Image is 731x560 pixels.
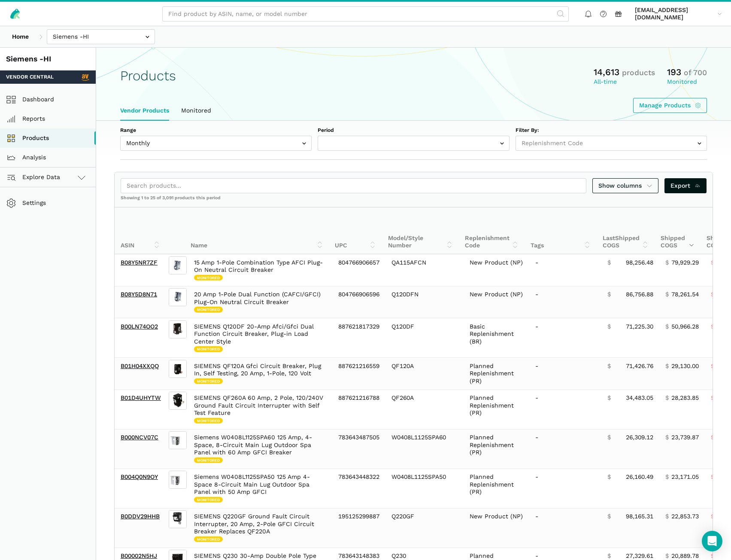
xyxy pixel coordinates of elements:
td: SIEMENS Q120DF 20-Amp Afci/Gfci Dual Function Circuit Breaker, Plug-in Load Center Style [188,318,332,358]
span: $ [711,291,714,298]
span: 14,613 [594,67,619,77]
td: Basic Replenishment (BR) [464,318,529,358]
td: 804766906596 [332,286,385,318]
img: SIEMENS QF120A Gfci Circuit Breaker, Plug In, Self Testing, 20 Amp, 1-Pole, 120 Volt [169,360,187,378]
th: Model/Style Number: activate to sort column ascending [382,207,459,254]
td: 20 Amp 1-Pole Dual Function (CAFCI/GFCI) Plug-On Neutral Circuit Breaker [188,286,332,318]
span: $ [607,473,611,481]
span: 86,756.88 [626,291,653,298]
td: - [529,469,601,508]
span: $ [607,513,611,520]
span: $ [607,394,611,402]
span: Monitored [194,378,223,384]
img: SIEMENS Q220GF Ground Fault Circuit Interrupter, 20 Amp, 2-Pole GFCI Circuit Breaker Replaces QF220A [169,510,187,528]
td: - [529,254,601,286]
label: Period [318,127,509,134]
td: Q120DF [385,318,464,358]
span: $ [665,259,669,267]
input: Replenishment Code [516,136,707,151]
span: $ [665,552,669,560]
span: Monitored [194,457,223,463]
a: B0DDV29HHB [121,513,160,520]
a: B000NCV07C [121,434,158,441]
td: 195125299887 [332,508,385,548]
th: UPC: activate to sort column ascending [329,207,382,254]
td: SIEMENS QF120A Gfci Circuit Breaker, Plug In, Self Testing, 20 Amp, 1-Pole, 120 Volt [188,358,332,390]
span: [EMAIL_ADDRESS][DOMAIN_NAME] [635,6,714,21]
span: $ [711,434,714,441]
span: Monitored [194,536,223,542]
span: 22,853.73 [671,513,699,520]
a: Manage Products [633,98,707,113]
h1: Products [120,68,176,83]
img: Siemens W0408L1125SPA50 125 Amp 4-Space 8-Circuit Main Lug Outdoor Spa Panel with 50 Amp GFCI [169,471,187,489]
a: Export [664,178,707,193]
span: 20,889.78 [671,552,699,560]
div: Monitored [667,78,707,86]
td: Planned Replenishment (PR) [464,390,529,429]
span: Explore Data [9,172,60,183]
td: Siemens W0408L1125SPA60 125 Amp, 4-Space, 8-Circuit Main Lug Outdoor Spa Panel with 60 Amp GFCI B... [188,429,332,469]
td: W0408L1125SPA50 [385,469,464,508]
span: $ [665,473,669,481]
span: $ [711,323,714,331]
span: of 700 [684,68,707,77]
span: 29,130.00 [671,362,699,370]
span: Monitored [194,346,223,352]
span: 27,329.61 [626,552,653,560]
td: New Product (NP) [464,254,529,286]
th: Name: activate to sort column ascending [185,207,329,254]
span: $ [711,362,714,370]
span: $ [665,394,669,402]
td: 887621216559 [332,358,385,390]
td: Planned Replenishment (PR) [464,469,529,508]
span: 34,483.05 [626,394,653,402]
a: Home [6,29,35,44]
span: Show columns [598,181,652,190]
span: 98,165.31 [626,513,653,520]
span: products [622,68,655,77]
td: QF120A [385,358,464,390]
span: $ [711,259,714,267]
span: 71,225.30 [626,323,653,331]
span: $ [665,434,669,441]
img: SIEMENS Q120DF 20-Amp Afci/Gfci Dual Function Circuit Breaker, Plug-in Load Center Style [169,320,187,338]
span: Monitored [194,418,223,424]
label: Range [120,127,312,134]
td: - [529,286,601,318]
td: Planned Replenishment (PR) [464,429,529,469]
input: Monthly [120,136,312,151]
td: Q120DFN [385,286,464,318]
td: SIEMENS QF260A 60 Amp, 2 Pole, 120/240V Ground Fault Circuit Interrupter with Self Test Feature [188,390,332,429]
td: Siemens W0408L1125SPA50 125 Amp 4-Space 8-Circuit Main Lug Outdoor Spa Panel with 50 Amp GFCI [188,469,332,508]
a: [EMAIL_ADDRESS][DOMAIN_NAME] [632,5,725,23]
th: Tags: activate to sort column ascending [525,207,597,254]
span: $ [711,513,714,520]
td: New Product (NP) [464,286,529,318]
img: SIEMENS QF260A 60 Amp, 2 Pole, 120/240V Ground Fault Circuit Interrupter with Self Test Feature [169,392,187,410]
span: 28,283.85 [671,394,699,402]
td: QA115AFCN [385,254,464,286]
span: 26,309.12 [626,434,653,441]
input: Find product by ASIN, name, or model number [162,6,569,21]
span: 193 [667,67,681,77]
span: $ [607,323,611,331]
span: $ [711,552,714,560]
a: Show columns [592,178,658,193]
td: 887621817329 [332,318,385,358]
div: All-time [594,78,655,86]
td: 783643487505 [332,429,385,469]
td: - [529,508,601,548]
span: 23,171.05 [671,473,699,481]
td: W0408L1125SPA60 [385,429,464,469]
a: B01H04XXQQ [121,362,159,369]
td: New Product (NP) [464,508,529,548]
th: Replenishment Code: activate to sort column ascending [459,207,525,254]
span: $ [607,552,611,560]
th: Last Shipped COGS: activate to sort column ascending [597,207,655,254]
span: 50,966.28 [671,323,699,331]
span: Export [670,181,701,190]
span: Monitored [194,275,223,281]
a: Vendor Products [114,101,175,121]
td: 804766906657 [332,254,385,286]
